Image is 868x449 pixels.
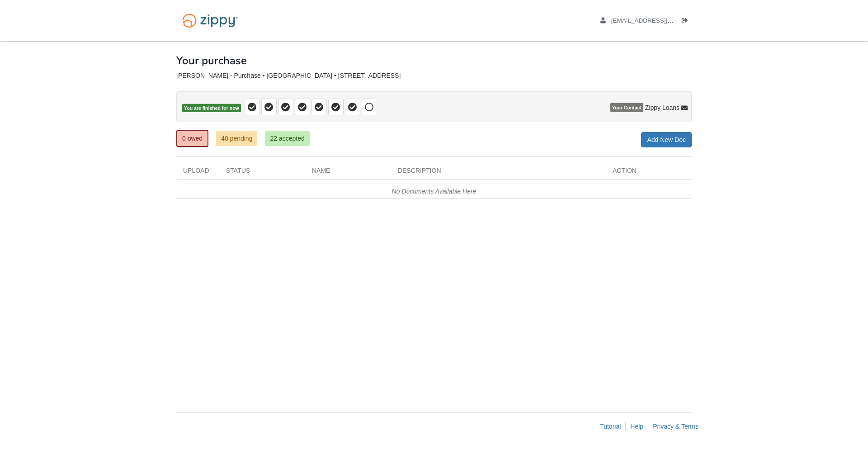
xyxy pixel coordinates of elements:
[392,188,476,195] em: No Documents Available Here
[176,9,244,32] img: Logo
[305,166,391,180] div: Name
[641,132,692,147] a: Add New Doc
[216,131,257,146] a: 40 pending
[682,17,692,26] a: Log out
[610,103,643,112] span: Your Contact
[645,103,679,112] span: Zippy Loans
[630,423,643,430] a: Help
[176,72,692,80] div: [PERSON_NAME] - Purchase • [GEOGRAPHIC_DATA] • [STREET_ADDRESS]
[176,166,219,180] div: Upload
[653,423,698,430] a: Privacy & Terms
[391,166,606,180] div: Description
[600,17,715,26] a: edit profile
[219,166,305,180] div: Status
[182,104,241,113] span: You are finished for now
[606,166,692,180] div: Action
[176,130,208,147] a: 0 owed
[176,55,247,66] h1: Your purchase
[611,17,715,24] span: brittanynolan30@gmail.com
[265,131,309,146] a: 22 accepted
[600,423,621,430] a: Tutorial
